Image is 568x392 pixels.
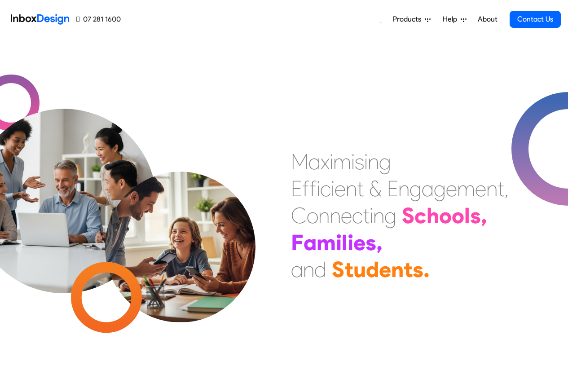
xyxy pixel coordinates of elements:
div: n [346,175,357,202]
div: e [335,175,346,202]
div: n [303,256,314,283]
div: n [486,175,498,202]
div: t [357,175,364,202]
div: t [363,202,370,229]
div: t [404,256,413,283]
div: t [498,175,504,202]
div: i [331,175,335,202]
div: e [475,175,486,202]
div: f [302,175,309,202]
div: . [423,256,430,283]
div: f [309,175,317,202]
div: a [291,256,303,283]
div: u [353,256,366,283]
div: a [422,175,434,202]
div: M [291,148,308,175]
div: g [409,175,422,202]
div: e [446,175,457,202]
div: s [355,148,364,175]
div: s [365,229,376,256]
div: i [348,229,353,256]
div: Maximising Efficient & Engagement, Connecting Schools, Families, and Students. [291,148,509,283]
div: n [373,202,384,229]
div: i [336,229,342,256]
div: s [413,256,423,283]
div: e [353,229,365,256]
div: t [344,256,353,283]
div: x [321,148,330,175]
div: g [379,148,391,175]
a: About [475,10,500,28]
span: Help [443,14,461,25]
div: C [291,202,307,229]
div: h [427,202,439,229]
div: n [318,202,330,229]
div: i [370,202,373,229]
div: , [481,202,487,229]
div: i [351,148,355,175]
span: Products [393,14,425,25]
div: e [341,202,352,229]
div: S [402,202,414,229]
div: g [434,175,446,202]
div: m [317,229,336,256]
div: m [333,148,351,175]
a: 07 281 1600 [76,14,121,25]
div: i [330,148,333,175]
div: e [379,256,391,283]
div: n [398,175,409,202]
div: g [384,202,396,229]
div: S [332,256,344,283]
a: Help [439,10,470,28]
div: s [470,202,481,229]
div: , [376,229,383,256]
div: c [352,202,363,229]
div: o [452,202,464,229]
div: d [314,256,326,283]
div: a [304,229,317,256]
a: Contact Us [510,11,561,28]
div: n [391,256,404,283]
div: c [414,202,427,229]
div: n [330,202,341,229]
div: i [364,148,368,175]
div: E [387,175,398,202]
div: m [457,175,475,202]
div: F [291,229,304,256]
img: parents_with_child.png [86,134,274,322]
div: o [307,202,318,229]
div: i [317,175,320,202]
div: E [291,175,302,202]
div: & [369,175,382,202]
div: c [320,175,331,202]
div: a [308,148,321,175]
div: n [368,148,379,175]
div: , [504,175,509,202]
div: d [366,256,379,283]
div: o [439,202,452,229]
div: l [464,202,470,229]
a: Products [389,10,434,28]
div: l [342,229,348,256]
